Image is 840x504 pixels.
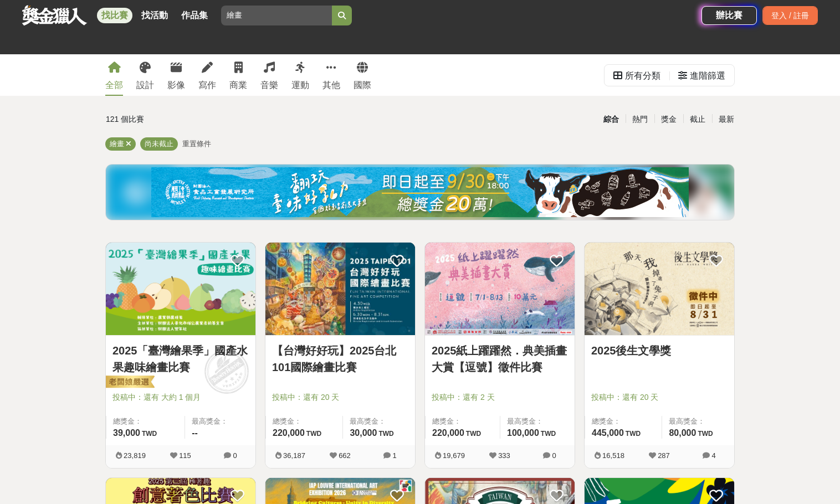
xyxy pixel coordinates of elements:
[229,54,247,96] a: 商業
[690,65,725,87] div: 進階篩選
[113,416,178,427] span: 總獎金：
[698,430,713,438] span: TWD
[177,8,212,23] a: 作品集
[592,428,624,438] span: 445,000
[592,416,655,427] span: 總獎金：
[432,416,493,427] span: 總獎金：
[425,243,575,336] a: Cover Image
[221,6,332,25] input: 這樣Sale也可以： 安聯人壽創意銷售法募集
[273,428,305,438] span: 220,000
[507,428,539,438] span: 100,000
[354,79,371,92] div: 國際
[112,392,249,403] span: 投稿中：還有 大約 1 個月
[354,54,371,96] a: 國際
[654,110,683,129] div: 獎金
[106,243,255,336] a: Cover Image
[233,451,237,460] span: 0
[136,54,154,96] a: 設計
[625,65,660,87] div: 所有分類
[273,416,336,427] span: 總獎金：
[432,392,568,403] span: 投稿中：還有 2 天
[443,451,465,460] span: 19,679
[339,451,351,460] span: 662
[291,54,309,96] a: 運動
[110,140,124,148] span: 繪畫
[322,54,340,96] a: 其他
[283,451,305,460] span: 36,187
[591,342,728,359] a: 2025後生文學獎
[167,79,185,92] div: 影像
[626,430,641,438] span: TWD
[712,110,741,129] div: 最新
[112,342,249,376] a: 2025「臺灣繪果季」國產水果趣味繪畫比賽
[192,416,249,427] span: 最高獎金：
[142,430,157,438] span: TWD
[104,375,155,390] img: 老闆娘嚴選
[669,416,728,427] span: 最高獎金：
[432,428,464,438] span: 220,000
[106,243,255,335] img: Cover Image
[182,140,211,148] span: 重置條件
[498,451,510,460] span: 333
[145,140,173,148] span: 尚未截止
[350,428,377,438] span: 30,000
[229,79,247,92] div: 商業
[432,342,568,376] a: 2025紙上躍躍然．典美插畫大賞【逗號】徵件比賽
[192,428,198,438] span: --
[591,392,728,403] span: 投稿中：還有 20 天
[137,8,172,23] a: 找活動
[272,392,408,403] span: 投稿中：還有 20 天
[265,243,415,336] a: Cover Image
[378,430,393,438] span: TWD
[105,79,123,92] div: 全部
[669,428,696,438] span: 80,000
[306,430,321,438] span: TWD
[97,8,132,23] a: 找比賽
[124,451,146,460] span: 23,819
[167,54,185,96] a: 影像
[602,451,624,460] span: 16,518
[392,451,396,460] span: 1
[113,428,140,438] span: 39,000
[552,451,556,460] span: 0
[106,110,315,129] div: 121 個比賽
[585,243,734,335] img: Cover Image
[466,430,481,438] span: TWD
[179,451,191,460] span: 115
[260,54,278,96] a: 音樂
[272,342,408,376] a: 【台灣好好玩】2025台北101國際繪畫比賽
[541,430,556,438] span: TWD
[597,110,626,129] div: 綜合
[105,54,123,96] a: 全部
[425,243,575,335] img: Cover Image
[260,79,278,92] div: 音樂
[322,79,340,92] div: 其他
[265,243,415,335] img: Cover Image
[350,416,408,427] span: 最高獎金：
[136,79,154,92] div: 設計
[658,451,670,460] span: 287
[683,110,712,129] div: 截止
[762,6,818,25] div: 登入 / 註冊
[198,54,216,96] a: 寫作
[701,6,757,25] a: 辦比賽
[507,416,568,427] span: 最高獎金：
[585,243,734,336] a: Cover Image
[291,79,309,92] div: 運動
[198,79,216,92] div: 寫作
[151,167,689,217] img: bbde9c48-f993-4d71-8b4e-c9f335f69c12.jpg
[626,110,654,129] div: 熱門
[711,451,715,460] span: 4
